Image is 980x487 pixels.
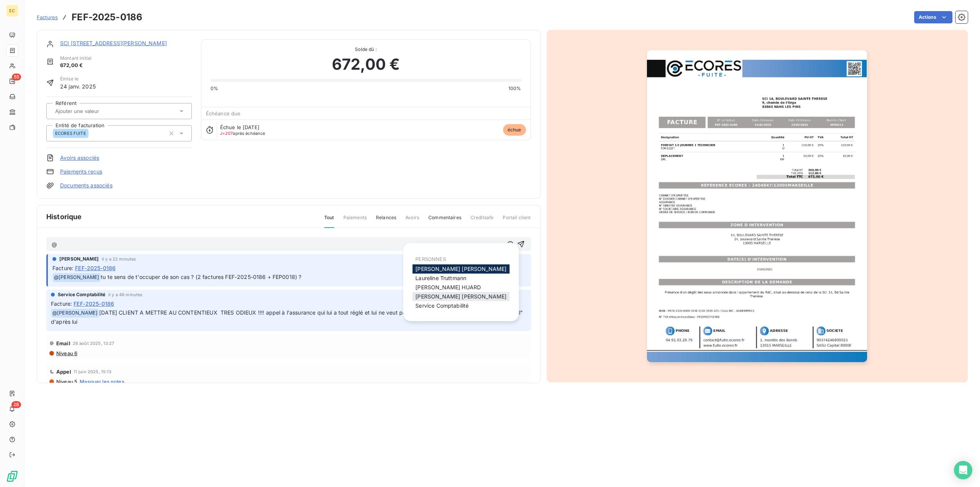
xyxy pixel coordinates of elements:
span: Solde dû : [211,46,521,53]
span: 11 juin 2025, 15:13 [73,369,112,374]
span: Facture : [51,300,72,308]
span: 55 [12,74,21,80]
a: SCI [STREET_ADDRESS][PERSON_NAME] [60,40,167,46]
span: Émise le [60,75,96,82]
a: Avoirs associés [60,154,99,162]
span: Email [56,340,70,346]
span: J+207 [220,131,233,136]
a: Paiements reçus [60,168,102,175]
input: Ajouter une valeur [54,108,131,115]
button: Actions [914,11,952,23]
span: Échue le [DATE] [220,124,260,130]
h3: FEF-2025-0186 [72,10,142,24]
span: FEF-2025-0186 [73,300,114,308]
span: @ [PERSON_NAME] [51,309,99,318]
span: tu te sens de t'occuper de son cas ? (2 factures FEF-2025-0186 + FEP0018) ? [101,274,301,280]
span: @ [52,241,57,248]
span: [PERSON_NAME] [59,256,99,262]
img: invoice_thumbnail [647,50,867,362]
span: Avoirs [405,214,419,227]
span: échue [503,124,526,136]
span: 0% [211,85,218,92]
span: 672,00 € [332,53,400,76]
div: Open Intercom Messenger [954,461,972,479]
span: ECORES FUITE [55,131,86,136]
span: Service Comptabilité [58,291,105,298]
span: 24 janv. 2025 [60,82,96,90]
span: 672,00 € [60,62,91,69]
span: [PERSON_NAME] HUARD [415,284,481,290]
span: Laureline Truttmann [415,275,466,281]
div: EC [6,5,18,17]
span: [PERSON_NAME] [PERSON_NAME] [415,293,506,300]
a: Documents associés [60,182,113,189]
span: Niveau 6 [56,350,77,356]
span: PERSONNES [415,256,446,262]
span: Relances [376,214,396,227]
span: [DATE] CLIENT A METTRE AU CONTENTIEUX TRES ODIEUX !!!! appel à l'assurance qui lui a tout réglé e... [51,309,524,325]
span: Échéance due [206,110,241,116]
span: Niveau 5 [56,379,77,385]
span: il y a 22 minutes [102,257,136,261]
span: après échéance [220,131,265,136]
span: Historique [46,212,82,222]
a: Factures [37,13,58,21]
span: [PERSON_NAME] [PERSON_NAME] [415,266,506,272]
span: Creditsafe [470,214,494,227]
span: Paiements [343,214,367,227]
span: il y a 48 minutes [108,292,143,297]
img: Logo LeanPay [6,470,18,482]
span: 26 août 2025, 13:27 [73,341,114,346]
span: Commentaires [428,214,461,227]
span: Portail client [503,214,531,227]
span: @ [PERSON_NAME] [53,273,100,282]
span: Factures [37,14,58,20]
span: Tout [324,214,334,228]
span: 28 [11,401,21,408]
span: FEF-2025-0186 [75,264,116,272]
span: Montant initial [60,55,91,62]
span: Service Comptabilité [415,302,469,309]
span: Appel [56,369,71,375]
span: Masquer les notes [80,379,124,385]
span: Facture : [52,264,73,272]
span: 100% [508,85,521,92]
